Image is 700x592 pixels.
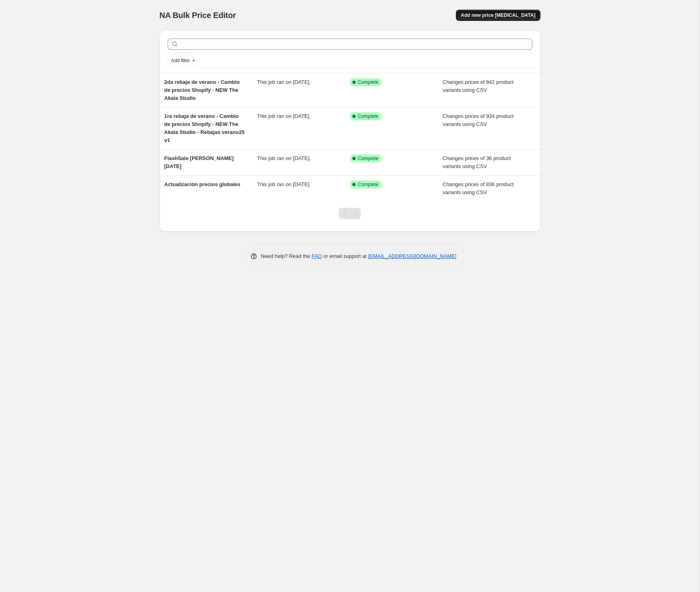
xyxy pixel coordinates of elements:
[257,79,311,85] span: This job ran on [DATE].
[261,253,312,259] span: Need help? Read the
[368,253,456,259] a: [EMAIL_ADDRESS][DOMAIN_NAME]
[339,208,361,219] nav: Pagination
[171,57,190,64] span: Add filter
[160,11,236,20] span: NA Bulk Price Editor
[443,79,514,93] span: Changes prices of 842 product variants using CSV
[312,253,322,259] a: FAQ
[461,12,535,18] span: Add new price [MEDICAL_DATA]
[257,181,311,187] span: This job ran on [DATE].
[358,79,378,85] span: Complete
[443,155,511,169] span: Changes prices of 36 product variants using CSV
[168,56,200,65] button: Add filter
[443,181,514,195] span: Changes prices of 836 product variants using CSV
[164,79,240,101] span: 2da rebaja de verano - Cambio de precios Shopify - NEW The Akala Studio
[456,10,540,21] button: Add new price [MEDICAL_DATA]
[358,155,378,162] span: Complete
[164,155,234,169] span: FlashSale [PERSON_NAME] [DATE]
[257,113,311,119] span: This job ran on [DATE].
[164,181,241,187] span: Actualización precios globales
[358,181,378,188] span: Complete
[443,113,514,127] span: Changes prices of 934 product variants using CSV
[322,253,368,259] span: or email support at
[257,155,311,161] span: This job ran on [DATE].
[358,113,378,120] span: Complete
[164,113,245,143] span: 1ra rebaja de verano - Cambio de precios Shopify - NEW The Akala Studio - Rebajas verano25 v1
